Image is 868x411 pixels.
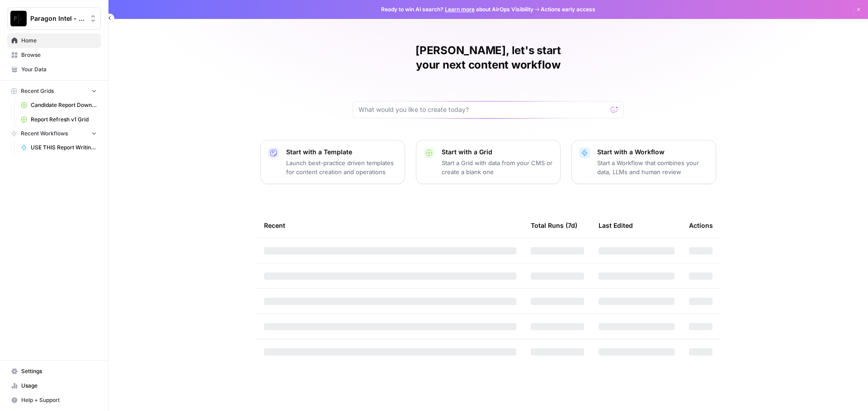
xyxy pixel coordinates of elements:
a: Browse [7,48,101,62]
span: Recent Workflows [21,129,68,138]
span: Actions early access [541,5,595,14]
div: Last Edited [599,213,633,238]
p: Start a Grid with data from your CMS or create a blank one [442,158,553,176]
div: Actions [689,213,713,238]
a: Report Refresh v1 Grid [17,112,101,127]
span: Help + Support [21,396,97,404]
span: Browse [21,51,97,59]
span: Candidate Report Download Sheet [31,101,97,109]
a: Candidate Report Download Sheet [17,98,101,112]
div: Recent [264,213,516,238]
span: Settings [21,367,97,375]
button: Recent Grids [7,84,101,98]
p: Start with a Workflow [597,148,708,157]
p: Launch best-practice driven templates for content creation and operations [286,158,397,176]
span: Ready to win AI search? about AirOps Visibility [381,5,533,14]
p: Start with a Grid [442,148,553,157]
button: Start with a TemplateLaunch best-practice driven templates for content creation and operations [260,140,405,184]
img: Paragon Intel - Bill / Ty / Colby R&D Logo [10,10,27,27]
span: Paragon Intel - Bill / Ty / [PERSON_NAME] R&D [30,14,85,23]
a: Learn more [445,6,475,13]
span: USE THIS Report Writing Workflow - v2 Gemini One Analysis [31,143,97,152]
p: Start a Workflow that combines your data, LLMs and human review [597,158,708,176]
a: Your Data [7,62,101,77]
button: Start with a GridStart a Grid with data from your CMS or create a blank one [416,140,561,184]
button: Workspace: Paragon Intel - Bill / Ty / Colby R&D [7,7,101,30]
span: Home [21,37,97,45]
button: Start with a WorkflowStart a Workflow that combines your data, LLMs and human review [571,140,716,184]
span: Usage [21,382,97,390]
span: Recent Grids [21,87,54,95]
button: Recent Workflows [7,127,101,140]
span: Your Data [21,65,97,74]
h1: [PERSON_NAME], let's start your next content workflow [353,43,624,72]
p: Start with a Template [286,148,397,157]
span: Report Refresh v1 Grid [31,115,97,124]
button: Help + Support [7,393,101,407]
a: Home [7,33,101,48]
input: What would you like to create today? [359,105,607,114]
a: Usage [7,379,101,393]
a: USE THIS Report Writing Workflow - v2 Gemini One Analysis [17,140,101,155]
div: Total Runs (7d) [531,213,577,238]
a: Settings [7,364,101,379]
